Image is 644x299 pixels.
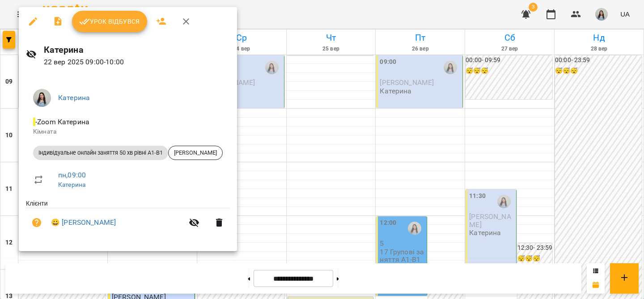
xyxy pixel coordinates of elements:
[72,11,147,32] button: Урок відбувся
[58,171,86,179] a: пн , 09:00
[44,43,230,57] h6: Катерина
[33,89,51,107] img: 00729b20cbacae7f74f09ddf478bc520.jpg
[168,146,223,160] div: [PERSON_NAME]
[33,118,91,126] span: - Zoom Катерина
[58,93,90,102] a: Катерина
[33,127,223,136] p: Кімната
[26,212,47,233] button: Візит ще не сплачено. Додати оплату?
[33,149,168,157] span: Індивідуальне онлайн заняття 50 хв рівні А1-В1
[169,149,222,157] span: [PERSON_NAME]
[51,217,116,228] a: 😀 [PERSON_NAME]
[26,199,230,240] ul: Клієнти
[79,16,140,27] span: Урок відбувся
[44,57,230,67] p: 22 вер 2025 09:00 - 10:00
[58,181,85,188] a: Катерина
